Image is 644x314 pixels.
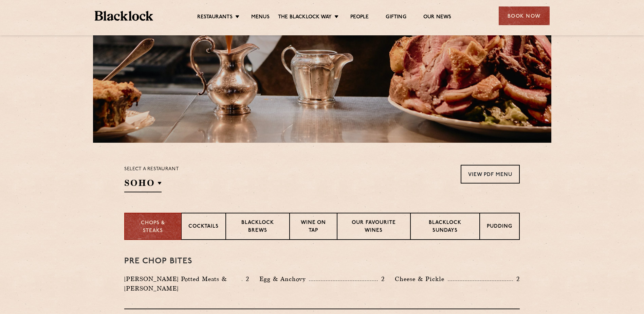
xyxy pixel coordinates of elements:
p: Blacklock Brews [233,219,282,235]
p: [PERSON_NAME] Potted Meats & [PERSON_NAME] [124,274,242,293]
p: Egg & Anchovy [259,274,309,284]
p: Select a restaurant [124,165,179,174]
p: Pudding [487,223,512,231]
p: Our favourite wines [344,219,403,235]
p: Chops & Steaks [132,220,174,235]
a: Menus [251,14,270,21]
p: Wine on Tap [297,219,330,235]
p: Blacklock Sundays [418,219,473,235]
p: 2 [378,275,385,283]
p: Cocktails [188,223,219,231]
h3: Pre Chop Bites [124,257,520,266]
img: BL_Textured_Logo-footer-cropped.svg [95,11,153,21]
a: View PDF Menu [461,165,520,184]
a: The Blacklock Way [278,14,332,21]
p: Cheese & Pickle [395,274,448,284]
p: 2 [513,275,520,283]
a: Our News [423,14,452,21]
a: People [350,14,369,21]
a: Restaurants [197,14,233,21]
h2: SOHO [124,177,162,192]
a: Gifting [386,14,406,21]
div: Book Now [499,6,550,25]
p: 2 [242,275,249,283]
